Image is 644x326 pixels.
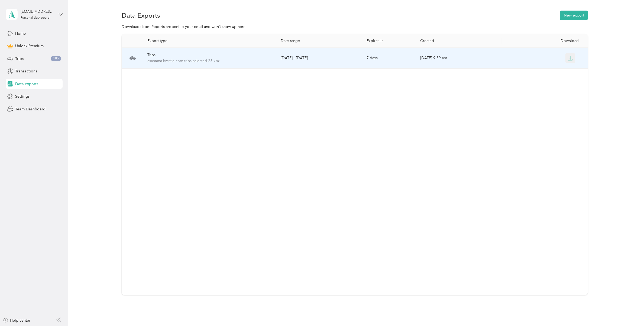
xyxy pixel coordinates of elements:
h1: Data Exports [122,12,160,18]
span: Transactions [15,68,37,74]
span: 185 [51,56,61,61]
th: Date range [276,34,362,48]
span: Unlock Premium [15,43,44,49]
th: Expires in [362,34,416,48]
span: Team Dashboard [15,106,46,112]
div: Download [506,39,584,43]
span: Settings [15,94,30,99]
span: Trips [15,56,24,62]
td: 7 days [362,48,416,69]
span: asantana-kvstitle.com-trips-selected-23.xlsx [147,58,272,64]
th: Export type [143,34,276,48]
td: [DATE] - [DATE] [276,48,362,69]
div: Downloads from Reports are sent to your email and won’t show up here. [122,24,588,30]
span: Data exports [15,81,38,87]
button: New export [560,11,588,20]
button: Help center [3,318,31,323]
th: Created [416,34,502,48]
div: Trips [147,52,272,58]
div: [EMAIL_ADDRESS][DOMAIN_NAME] [21,9,54,14]
span: Home [15,31,26,36]
div: Personal dashboard [21,16,50,20]
iframe: Everlance-gr Chat Button Frame [614,296,644,326]
td: [DATE] 9:39 am [416,48,502,69]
